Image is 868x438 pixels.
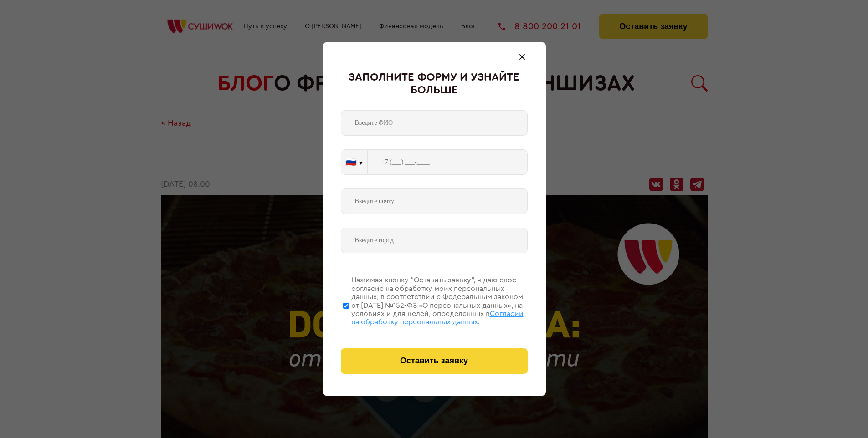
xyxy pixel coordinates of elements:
div: Заполните форму и узнайте больше [341,71,528,97]
input: Введите ФИО [341,110,528,136]
button: 🇷🇺 [341,150,367,174]
span: Согласии на обработку персональных данных [351,310,524,326]
button: Оставить заявку [341,348,528,374]
input: Введите почту [341,188,528,214]
input: +7 (___) ___-____ [368,149,528,175]
input: Введите город [341,228,528,253]
div: Нажимая кнопку “Оставить заявку”, я даю свое согласие на обработку моих персональных данных, в со... [351,276,528,326]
